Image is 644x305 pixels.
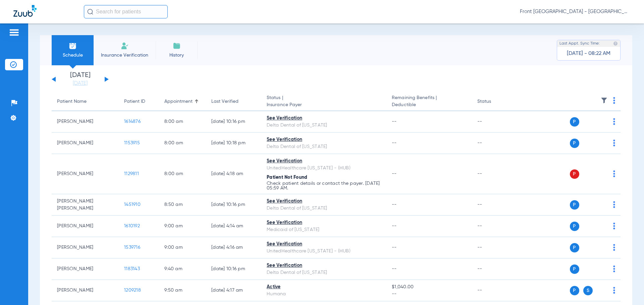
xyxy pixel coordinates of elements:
[84,5,168,18] input: Search for patients
[60,80,100,87] a: [DATE]
[206,133,261,154] td: [DATE] 10:18 PM
[613,118,615,125] img: group-dot-blue.svg
[52,258,119,280] td: [PERSON_NAME]
[267,143,381,150] div: Delta Dental of [US_STATE]
[124,245,140,250] span: 1539716
[570,286,579,295] span: P
[124,288,141,293] span: 1209218
[57,98,87,105] div: Patient Name
[52,216,119,237] td: [PERSON_NAME]
[52,280,119,301] td: [PERSON_NAME]
[52,237,119,258] td: [PERSON_NAME]
[57,52,89,59] span: Schedule
[159,280,206,301] td: 9:50 AM
[267,181,381,190] p: Check patient details or contact the payer. [DATE] 05:59 AM.
[124,98,145,105] div: Patient ID
[570,222,579,231] span: P
[161,52,193,59] span: History
[206,258,261,280] td: [DATE] 10:16 PM
[211,98,256,105] div: Last Verified
[613,244,615,251] img: group-dot-blue.svg
[520,8,631,15] span: Front [GEOGRAPHIC_DATA] - [GEOGRAPHIC_DATA] | My Community Dental Centers
[267,284,381,291] div: Active
[610,273,644,305] iframe: Chat Widget
[392,202,397,207] span: --
[392,224,397,228] span: --
[124,171,139,176] span: 1129811
[87,9,93,15] img: Search Icon
[13,5,37,17] img: Zuub Logo
[472,280,517,301] td: --
[570,243,579,252] span: P
[121,42,129,50] img: Manual Insurance Verification
[159,237,206,258] td: 9:00 AM
[206,111,261,133] td: [DATE] 10:16 PM
[613,140,615,146] img: group-dot-blue.svg
[570,169,579,179] span: P
[124,202,141,207] span: 1451910
[159,216,206,237] td: 9:00 AM
[570,139,579,148] span: P
[472,216,517,237] td: --
[472,154,517,194] td: --
[472,111,517,133] td: --
[392,101,466,108] span: Deductible
[267,219,381,226] div: See Verification
[472,133,517,154] td: --
[392,284,466,291] span: $1,040.00
[159,154,206,194] td: 8:00 AM
[159,133,206,154] td: 8:00 AM
[52,154,119,194] td: [PERSON_NAME]
[164,98,201,105] div: Appointment
[60,72,100,87] li: [DATE]
[173,42,181,50] img: History
[164,98,193,105] div: Appointment
[567,50,610,57] span: [DATE] - 08:22 AM
[99,52,151,59] span: Insurance Verification
[159,194,206,216] td: 8:50 AM
[601,97,607,104] img: filter.svg
[211,98,238,105] div: Last Verified
[613,170,615,177] img: group-dot-blue.svg
[570,117,579,127] span: P
[267,241,381,248] div: See Verification
[613,265,615,272] img: group-dot-blue.svg
[124,224,140,228] span: 1610192
[267,269,381,276] div: Delta Dental of [US_STATE]
[69,42,77,50] img: Schedule
[267,175,307,180] span: Patient Not Found
[267,291,381,298] div: Humana
[206,280,261,301] td: [DATE] 4:17 AM
[267,248,381,255] div: UnitedHealthcare [US_STATE] - (HUB)
[267,262,381,269] div: See Verification
[472,258,517,280] td: --
[206,237,261,258] td: [DATE] 4:16 AM
[159,258,206,280] td: 9:40 AM
[392,119,397,124] span: --
[472,194,517,216] td: --
[124,119,141,124] span: 1614876
[206,194,261,216] td: [DATE] 10:16 PM
[267,101,381,108] span: Insurance Payer
[583,286,593,295] span: S
[206,216,261,237] td: [DATE] 4:14 AM
[52,133,119,154] td: [PERSON_NAME]
[159,111,206,133] td: 8:00 AM
[267,158,381,165] div: See Verification
[392,141,397,145] span: --
[267,122,381,129] div: Delta Dental of [US_STATE]
[124,98,154,105] div: Patient ID
[261,92,386,111] th: Status |
[570,200,579,210] span: P
[267,198,381,205] div: See Verification
[124,141,140,145] span: 1153915
[613,223,615,229] img: group-dot-blue.svg
[124,266,140,271] span: 1183143
[472,237,517,258] td: --
[392,266,397,271] span: --
[386,92,472,111] th: Remaining Benefits |
[267,115,381,122] div: See Verification
[267,165,381,172] div: UnitedHealthcare [US_STATE] - (HUB)
[392,291,466,298] span: --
